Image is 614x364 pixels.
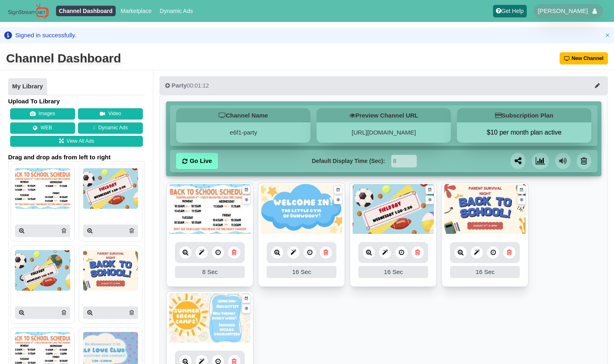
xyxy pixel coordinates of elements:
img: 152.418 kb [353,184,434,235]
a: View All Ads [10,136,143,147]
div: 16 Sec [358,266,428,278]
label: Default Display Time (Sec): [312,157,385,165]
div: 16 Sec [267,266,336,278]
span: [PERSON_NAME] [538,7,588,15]
button: $10 per month plan active [457,128,591,137]
img: 196.202 kb [169,184,250,235]
img: P250x250 image processing20250726 1016204 dxqo0e [15,250,70,291]
button: Video [78,108,143,120]
div: 16 Sec [450,266,520,278]
div: Signed in successfully. [15,31,77,39]
img: 92.484 kb [261,184,342,235]
input: Seconds [391,155,417,167]
img: 172.253 kb [444,184,526,235]
button: WEB [10,122,75,134]
a: Marketplace [118,6,155,16]
img: P250x250 image processing20250726 1016204 1w2qrh7 [83,250,138,291]
div: 00:01:12 [165,81,209,90]
div: Channel Dashboard [6,50,121,66]
button: Party00:01:12 [159,76,608,95]
img: P250x250 image processing20250726 1016204 rupsj4 [83,168,138,209]
h5: Channel Name [176,108,310,122]
a: Go Live [176,153,218,169]
h5: Preview Channel URL [317,108,451,122]
button: New Channel [560,52,608,64]
button: Images [10,108,75,120]
h5: Subscription Plan [457,108,591,122]
a: My Library [8,78,47,95]
h4: Upload To Library [8,97,145,105]
a: Dynamic Ads [157,6,196,16]
div: 8 Sec [175,266,245,278]
img: Sign Stream.NET [8,3,49,19]
span: Drag and drop ads from left to right [8,153,145,161]
a: Channel Dashboard [56,6,116,16]
span: Party [172,82,187,89]
a: [URL][DOMAIN_NAME] [352,129,416,136]
div: e6f1-party [176,122,310,143]
a: Dynamic Ads [78,122,143,134]
img: 181.478 kb [169,293,250,344]
img: P250x250 image processing20250727 1016204 1qk5ibq [15,168,70,209]
a: Get Help [493,5,527,17]
button: Close [603,31,612,39]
